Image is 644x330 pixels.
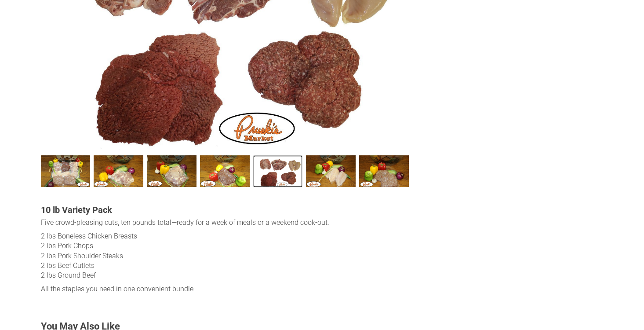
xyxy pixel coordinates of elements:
div: 2 lbs Ground Beef [41,271,409,280]
div: 2 lbs Pork Shoulder Steaks [41,251,409,261]
div: All the staples you need in one convenient bundle. [41,284,409,294]
a: Seniors &amp; Singles Bundles006 5 [306,155,356,187]
div: 2 lbs Boneless Chicken Breasts [41,231,409,241]
a: Seniors &amp; Singles Bundles003 2 [147,155,196,187]
a: Seniors &amp; Singles Bundles005 4 [253,155,303,187]
a: 10 lb Seniors &amp; Singles Bundles 0 [40,155,90,187]
a: Seniors &amp; Singles Bundles002 1 [94,155,143,187]
div: 2 lbs Beef Cutlets [41,261,409,271]
a: Seniors &amp; Singles Bundles004 3 [200,155,250,187]
div: Five crowd-pleasing cuts, ten pounds total—ready for a week of meals or a weekend cook-out. [41,218,409,227]
div: 10 lb Variety Pack [41,204,409,216]
div: 2 lbs Pork Chops [41,241,409,251]
a: Seniors &amp; Singles Bundles007 6 [359,155,409,187]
